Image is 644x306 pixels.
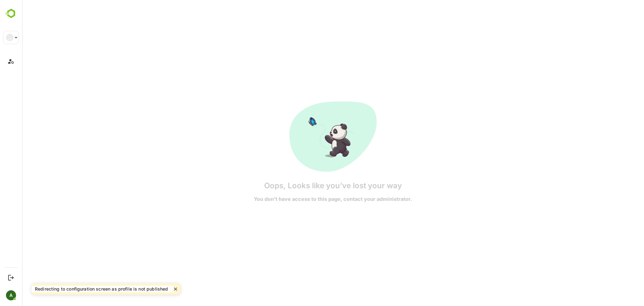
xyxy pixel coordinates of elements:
img: No-Access [289,101,377,172]
button: Logout [7,273,15,282]
img: BambooboxLogoMark.f1c84d78b4c51b1a7b5f700c9845e183.svg [3,8,19,20]
div: __ [6,34,14,41]
h6: You don’t have access to this page, contact your administrator. [254,193,412,205]
h5: Oops, Looks like you’ve lost your way [264,181,402,191]
div: Redirecting to configuration screen as profile is not published [35,286,174,292]
div: A [6,290,16,300]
